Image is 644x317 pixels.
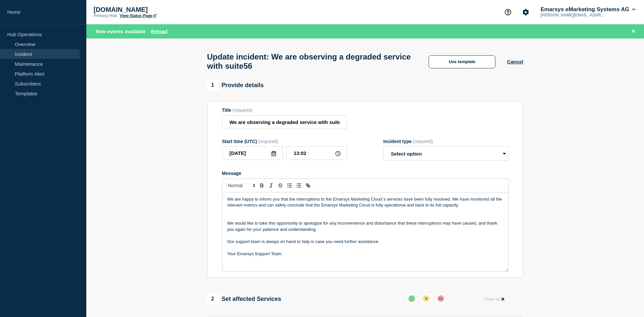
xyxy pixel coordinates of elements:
input: YYYY-MM-DD [222,146,283,160]
button: Reload [151,29,167,34]
div: down [437,295,444,302]
p: Our support team is always on hand to help in case you need further assistance. [227,239,503,245]
p: We would like to take this opportunity to apologize for any inconvenience and disturbance that th... [227,220,503,232]
p: We are happy to inform you that the interruptions to the Emarsys Marketing Cloud´s services have ... [227,196,503,208]
div: Incident type [383,139,509,144]
button: Toggle bulleted list [294,182,303,189]
span: (required) [233,108,253,113]
button: up [406,293,418,305]
button: Cancel [507,59,523,64]
button: down [435,293,447,305]
button: Toggle ordered list [285,182,294,189]
button: Toggle link [303,182,313,189]
p: Your Emarsys Support Team. [227,251,503,257]
button: Account settings [519,5,533,19]
div: Set affected Services [207,293,281,305]
input: Title [222,115,347,129]
span: (required) [258,139,278,144]
p: [PERSON_NAME][EMAIL_ADDRESS][PERSON_NAME][DOMAIN_NAME] [539,13,608,17]
div: Start time (UTC) [222,139,347,144]
select: Incident type [383,146,509,161]
button: Support [501,5,515,19]
span: 1 [207,80,218,91]
button: Emarsys eMarketing Systems AG [539,6,637,13]
span: (required) [413,139,433,144]
p: [DOMAIN_NAME] [94,6,225,13]
span: Font size [225,182,257,189]
span: 2 [207,293,218,305]
a: View Status Page [120,13,156,18]
div: up [408,295,415,302]
div: Provide details [207,80,264,91]
button: Toggle bold text [257,182,266,189]
div: Title [222,108,347,113]
input: HH:MM [286,146,347,160]
button: Use template [429,55,495,68]
div: Message [222,171,509,176]
button: Clear all [480,293,508,305]
h1: Update incident: We are observing a degraded service with suite56 [207,52,417,71]
div: affected [423,295,430,302]
p: Primary Hub [94,13,117,18]
button: affected [420,293,432,305]
button: Toggle italic text [266,182,276,189]
span: New events available [96,29,146,34]
button: Toggle strikethrough text [276,182,285,189]
div: Message [222,192,508,271]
